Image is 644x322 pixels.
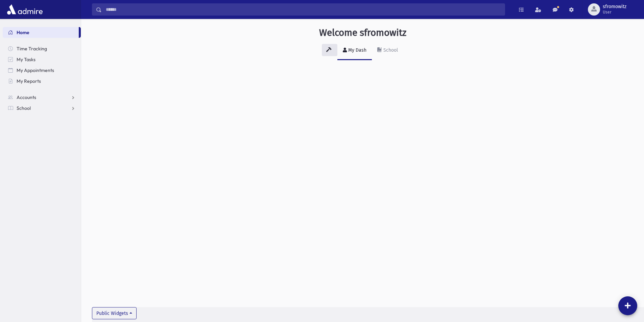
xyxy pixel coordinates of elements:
[17,67,54,73] span: My Appointments
[5,3,44,16] img: AdmirePro
[3,54,81,65] a: My Tasks
[3,76,81,86] a: My Reports
[17,56,35,63] span: My Tasks
[3,103,81,114] a: School
[382,47,398,53] div: School
[17,105,31,111] span: School
[3,43,81,54] a: Time Tracking
[102,3,505,16] input: Search
[92,307,137,319] button: Public Widgets
[3,92,81,103] a: Accounts
[372,41,403,60] a: School
[3,65,81,76] a: My Appointments
[17,46,47,52] span: Time Tracking
[17,29,29,35] span: Home
[603,4,626,9] span: sfromowitz
[17,78,41,84] span: My Reports
[3,27,79,38] a: Home
[337,41,372,60] a: My Dash
[347,47,366,53] div: My Dash
[17,94,36,100] span: Accounts
[319,27,406,39] h3: Welcome sfromowitz
[603,9,626,15] span: User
